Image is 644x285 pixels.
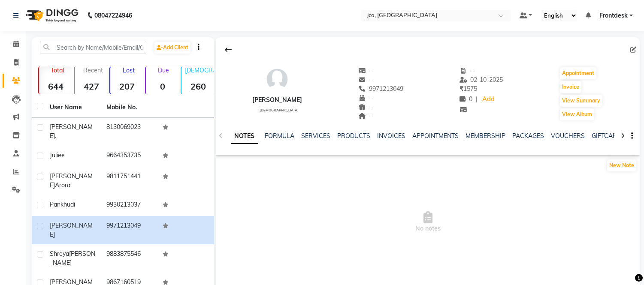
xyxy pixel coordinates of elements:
span: 9971213049 [358,85,404,93]
img: logo [22,3,81,27]
span: [PERSON_NAME] [50,222,93,238]
td: 9930213037 [101,195,158,216]
span: -- [460,67,476,75]
div: Back to Client [219,42,237,58]
a: VOUCHERS [551,132,585,140]
strong: 260 [181,81,215,92]
span: [PERSON_NAME] [50,172,93,189]
div: [PERSON_NAME] [252,96,302,105]
button: Appointment [560,67,596,79]
button: Invoice [560,81,581,93]
b: 08047224946 [94,3,132,27]
p: Lost [114,66,143,74]
p: Total [42,66,72,74]
span: [PERSON_NAME] [50,123,93,140]
span: [DEMOGRAPHIC_DATA] [260,108,299,112]
a: NOTES [231,129,258,144]
span: -- [358,103,375,111]
span: ₹ [460,85,463,93]
span: -- [358,112,375,120]
a: PRODUCTS [337,132,370,140]
span: . [55,132,56,140]
span: juliee [50,151,65,159]
span: 02-10-2025 [460,76,503,84]
button: View Summary [560,95,602,107]
td: 9811751441 [101,167,158,195]
p: [DEMOGRAPHIC_DATA] [185,66,215,74]
span: -- [358,67,375,75]
span: | [476,95,478,104]
strong: 644 [39,81,72,92]
strong: 427 [75,81,108,92]
td: 9883875546 [101,244,158,273]
a: PACKAGES [512,132,544,140]
a: INVOICES [377,132,405,140]
span: [PERSON_NAME] [50,250,95,267]
strong: 207 [110,81,143,92]
a: MEMBERSHIP [466,132,505,140]
button: View Album [560,108,594,120]
a: GIFTCARDS [592,132,625,140]
th: Mobile No. [101,98,158,117]
input: Search by Name/Mobile/Email/Code [40,41,146,54]
span: Pankhudi [50,201,75,208]
strong: 0 [146,81,179,92]
span: 1575 [460,85,477,93]
th: User Name [45,98,101,117]
span: No notes [216,179,640,265]
a: FORMULA [265,132,294,140]
button: New Note [607,159,636,171]
a: Add [481,93,496,105]
p: Due [148,66,179,74]
td: 9971213049 [101,216,158,244]
a: SERVICES [301,132,330,140]
span: shreya [50,250,69,258]
span: Arora [55,181,70,189]
p: Recent [78,66,108,74]
td: 8130069023 [101,117,158,146]
span: -- [358,94,375,102]
span: 0 [460,95,472,103]
td: 9664353735 [101,146,158,167]
span: -- [358,76,375,84]
a: APPOINTMENTS [412,132,459,140]
span: Frontdesk [599,11,628,20]
img: avatar [264,66,290,92]
a: Add Client [154,42,190,54]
